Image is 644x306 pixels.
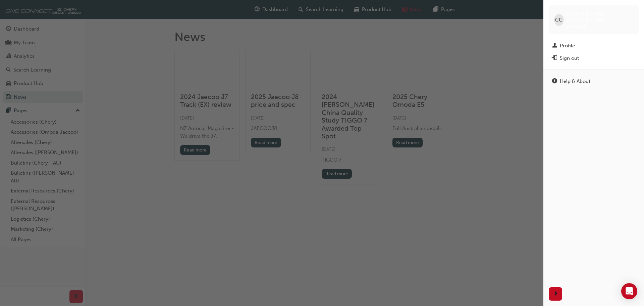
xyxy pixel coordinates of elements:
span: info-icon [552,79,557,85]
span: chau1192 [567,23,586,29]
button: Sign out [549,52,639,64]
span: [PERSON_NAME] [PERSON_NAME] [567,11,633,23]
span: CC [555,16,562,24]
div: Open Intercom Messenger [621,283,637,299]
span: exit-icon [552,55,557,61]
div: Help & About [560,78,590,85]
span: next-icon [553,290,558,298]
span: man-icon [552,43,557,49]
div: Sign out [560,54,579,62]
div: Profile [560,42,575,50]
a: Help & About [549,75,639,88]
a: Profile [549,40,639,52]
